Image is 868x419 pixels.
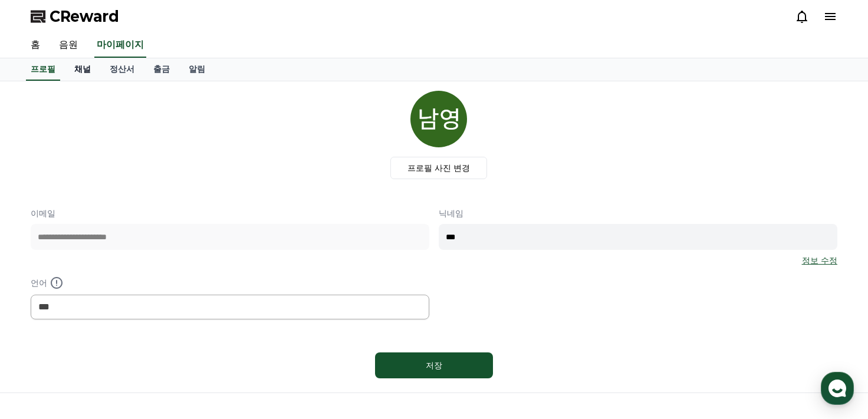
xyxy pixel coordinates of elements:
[78,321,152,351] a: 대화
[802,255,837,266] a: 정보 수정
[4,321,78,351] a: 홈
[375,352,493,378] button: 저장
[410,91,467,147] img: profile_image
[31,276,429,290] p: 언어
[399,359,469,371] div: 저장
[31,207,429,219] p: 이메일
[37,339,44,348] span: 홈
[65,58,100,81] a: 채널
[439,207,837,219] p: 닉네임
[50,7,119,26] span: CReward
[390,157,488,179] label: 프로필 사진 변경
[26,58,60,81] a: 프로필
[108,339,122,349] span: 대화
[182,339,196,348] span: 설정
[100,58,144,81] a: 정산서
[21,33,50,58] a: 홈
[152,321,226,351] a: 설정
[179,58,215,81] a: 알림
[50,33,87,58] a: 음원
[94,33,146,58] a: 마이페이지
[31,7,119,26] a: CReward
[144,58,179,81] a: 출금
